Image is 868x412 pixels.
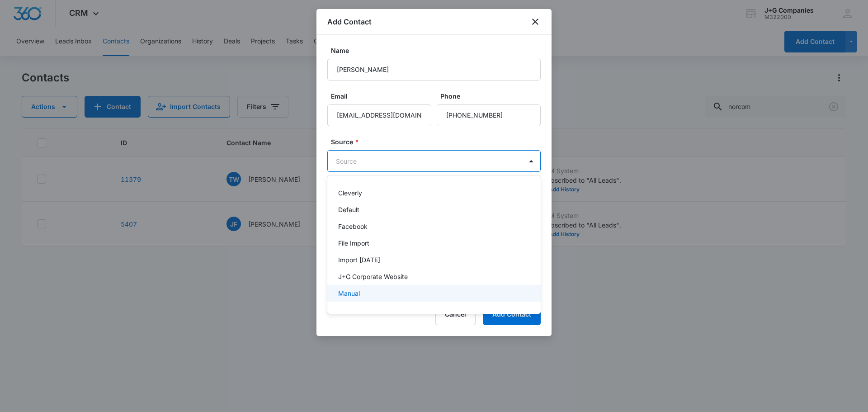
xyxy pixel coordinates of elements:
[338,272,408,281] p: J+G Corporate Website
[338,305,394,315] p: Mobile App Create
[338,205,359,214] p: Default
[338,238,369,248] p: File Import
[338,289,360,298] p: Manual
[338,222,368,231] p: Facebook
[338,188,362,198] p: Cleverly
[338,255,380,265] p: Import [DATE]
